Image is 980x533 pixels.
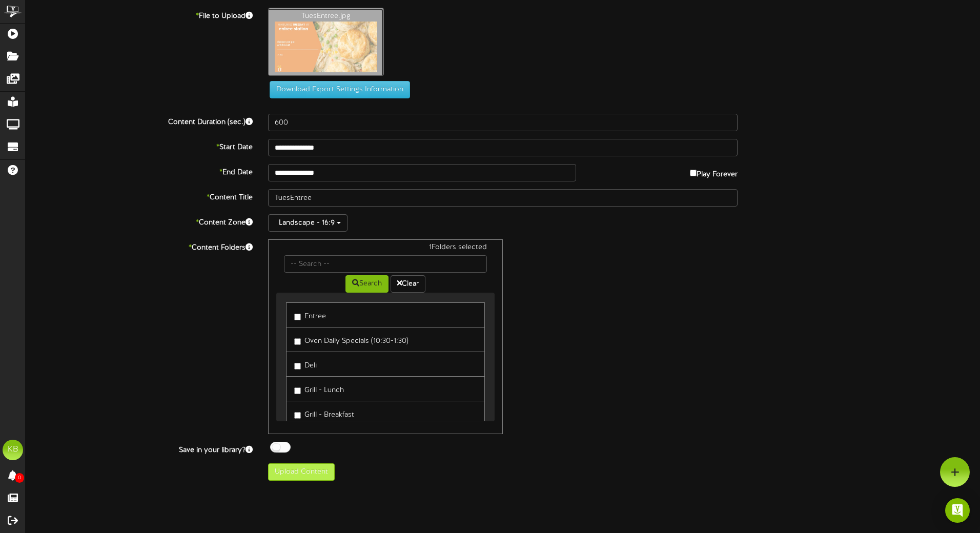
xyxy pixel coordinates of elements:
[18,214,260,228] label: Content Zone
[18,442,260,456] label: Save in your library?
[690,164,738,180] label: Play Forever
[294,333,409,346] label: Oven Daily Specials (10:30-1:30)
[294,308,326,322] label: Entree
[294,357,317,371] label: Deli
[294,338,301,345] input: Oven Daily Specials (10:30-1:30)
[18,239,260,253] label: Content Folders
[294,382,344,396] label: Grill - Lunch
[18,189,260,203] label: Content Title
[15,473,24,483] span: 0
[3,440,23,460] div: KB
[391,275,425,293] button: Clear
[18,164,260,178] label: End Date
[264,86,410,94] a: Download Export Settings Information
[294,406,354,420] label: Grill - Breakfast
[268,189,738,207] input: Title of this Content
[294,363,301,370] input: Deli
[294,412,301,419] input: Grill - Breakfast
[945,498,970,523] div: Open Intercom Messenger
[18,139,260,153] label: Start Date
[294,387,301,394] input: Grill - Lunch
[276,242,495,255] div: 1 Folders selected
[268,214,348,232] button: Landscape - 16:9
[18,8,260,22] label: File to Upload
[284,255,487,273] input: -- Search --
[18,114,260,128] label: Content Duration (sec.)
[270,81,410,98] button: Download Export Settings Information
[268,463,335,481] button: Upload Content
[345,275,389,293] button: Search
[294,314,301,320] input: Entree
[690,170,697,176] input: Play Forever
